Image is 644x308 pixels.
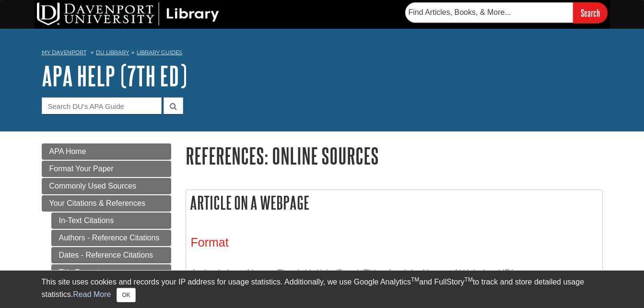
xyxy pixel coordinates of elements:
span: APA Home [49,147,86,155]
input: Find Articles, Books, & More... [405,2,573,23]
a: Read More [73,290,111,298]
a: Authors - Reference Citations [51,230,171,246]
sup: TM [411,276,419,283]
a: Your Citations & References [42,195,171,212]
img: DU Library [37,2,219,25]
a: Commonly Used Sources [42,178,171,194]
button: Close [117,288,135,302]
form: Searches DU Library's articles, books, and more [405,2,608,23]
span: Format Your Paper [49,165,114,173]
a: Title Formats [51,264,171,281]
span: Your Citations & References [49,199,145,207]
i: Title of article [363,268,417,278]
nav: breadcrumb [42,46,603,61]
div: This site uses cookies and records your IP address for usage statistics. Additionally, we use Goo... [42,276,603,302]
h1: References: Online Sources [186,143,603,168]
h3: Format [191,236,597,249]
a: APA Help (7th Ed) [42,61,187,91]
input: Search DU's APA Guide [42,97,162,114]
a: Library Guides [137,49,182,56]
span: Commonly Used Sources [49,182,136,190]
p: Author’s Last Name, First Initial(s). (Date). . Name of Website. URL [191,259,597,287]
a: DU Library [96,49,129,56]
a: My Davenport [42,48,86,57]
a: Dates - Reference Citations [51,247,171,263]
a: APA Home [42,143,171,160]
h2: Article on a Webpage [186,190,602,215]
a: Format Your Paper [42,161,171,177]
a: In-Text Citations [51,213,171,229]
input: Search [573,2,608,23]
sup: TM [465,276,473,283]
